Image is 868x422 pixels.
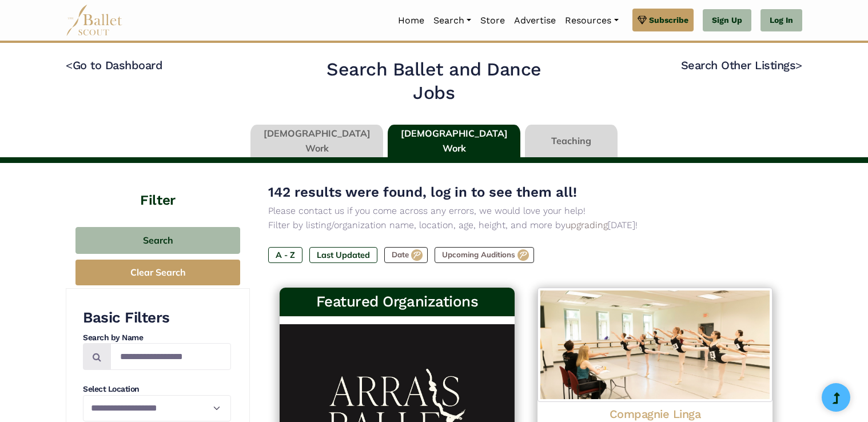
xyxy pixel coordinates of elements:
h4: Select Location [83,384,231,395]
a: Search [429,9,476,33]
a: Store [476,9,509,33]
a: Search Other Listings> [681,58,802,72]
a: Resources [560,9,623,33]
h3: Basic Filters [83,308,231,328]
button: Clear Search [75,260,240,285]
h4: Filter [66,163,250,210]
h4: Compagnie Linga [547,407,763,421]
a: Subscribe [632,9,694,31]
label: A - Z [268,247,302,263]
label: Date [384,247,428,263]
code: < [66,58,73,72]
li: [DEMOGRAPHIC_DATA] Work [248,125,385,158]
img: gem.svg [638,14,647,26]
a: upgrading [566,220,608,230]
h4: Search by Name [83,332,231,344]
a: <Go to Dashboard [66,58,162,72]
a: Advertise [509,9,560,33]
span: 142 results were found, log in to see them all! [268,184,577,200]
button: Search [75,227,240,254]
h2: Search Ballet and Dance Jobs [305,58,563,105]
a: Home [393,9,429,33]
h3: Featured Organizations [289,292,505,312]
p: Please contact us if you come across any errors, we would love your help! [268,204,784,218]
p: Filter by listing/organization name, location, age, height, and more by [DATE]! [268,218,784,233]
code: > [795,58,802,72]
a: Sign Up [703,9,751,32]
a: Log In [761,9,802,32]
label: Upcoming Auditions [435,247,534,263]
span: Subscribe [649,14,688,26]
li: [DEMOGRAPHIC_DATA] Work [385,125,523,158]
input: Search by names... [110,343,231,370]
img: Logo [537,288,773,402]
label: Last Updated [309,247,377,263]
li: Teaching [523,125,620,158]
